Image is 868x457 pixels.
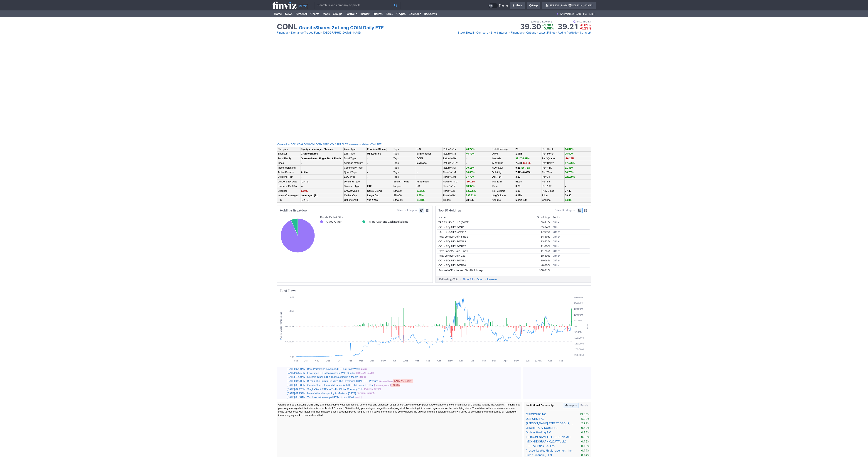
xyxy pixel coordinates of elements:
b: GraniteShares [301,152,318,155]
td: Quant Type [343,170,366,174]
span: 04:01PM ET [573,20,591,24]
a: Calendar [407,10,422,17]
b: Graniteshares Single Stock Funds [301,157,342,160]
span: -10.12% [466,180,475,183]
b: - [301,166,302,169]
td: COIN EQUITY SWAP 2 [437,244,529,248]
td: Percent of Portfolio in Top 10 Holdings [437,268,529,273]
span: • [556,30,557,35]
a: COIN [416,157,423,160]
td: Asset Type [343,147,366,152]
td: Return% 1Y [442,147,465,152]
label: View Holdings as [556,208,575,213]
span: Funds [580,403,588,408]
td: Fund Family [277,156,300,161]
a: COIG [297,143,303,146]
td: Flows% 1M [442,170,465,174]
a: NASD [353,30,361,35]
td: Return% SI [442,165,465,170]
td: Perf Week [541,147,564,152]
a: COIW [304,143,310,146]
a: Charts [309,10,321,17]
strong: 39.30 [520,23,541,30]
td: Return% 10Y [442,161,465,165]
a: APED [323,143,329,146]
a: COIN [291,143,297,146]
a: CRPT [335,143,341,146]
a: Financial [277,30,288,35]
td: Tags [393,175,416,179]
span: • [536,30,538,35]
button: Show All [461,277,474,282]
span: -16.24% [565,157,574,160]
td: Avg Volume [492,193,515,198]
a: Prosperity Wealth Management, Inc. [526,449,573,452]
b: 20 [516,148,518,150]
th: Name [437,215,529,220]
span: 37.47 [516,157,522,160]
a: Buying The Crypto Dip With The Leveraged CONL ETF Product [307,380,378,382]
span: 530.95% [466,189,476,192]
td: Perf YTD [541,165,564,170]
td: Bond Type [343,156,366,161]
td: Average Maturity [343,161,366,165]
span: [PERSON_NAME][DOMAIN_NAME] [548,4,593,7]
a: Exchange Traded Fund [291,30,320,35]
span: • [474,30,476,35]
a: Options [526,30,536,35]
td: Perf 5Y [541,179,564,184]
b: Large Cap [367,194,379,197]
b: - [367,166,368,169]
a: Set Alert [580,30,591,35]
b: Financials [416,180,429,183]
span: Open in Screener [477,277,497,282]
td: 10.06 % [529,258,551,263]
a: CONY [316,143,322,146]
span: % [551,26,554,30]
td: Expense [277,189,300,193]
b: - [565,185,566,187]
span: 11.36% [565,166,573,169]
span: • [578,30,580,35]
a: Latest Filings [539,30,555,35]
input: Search ticker, company or profile [314,2,400,9]
span: • [351,30,353,35]
td: Trades [442,198,465,202]
span: Aftermarket · [560,10,575,17]
b: 3.12 [516,175,520,178]
a: Groups [331,10,344,17]
div: Bonds, Cash & Other [320,215,429,219]
a: Open in Screener [475,277,499,282]
b: U.S. [416,148,421,150]
span: 20.11% [466,166,475,169]
b: ETF [367,185,372,187]
td: Perf 10Y [541,184,564,189]
a: Maps [321,10,331,17]
b: single-asset [416,152,431,155]
td: Growth/Value [343,189,366,193]
td: Total Holdings [492,147,515,152]
a: Compare [476,30,488,35]
td: Payb Long 2x Coin Bmo1 [437,248,529,253]
span: 25.60% [565,152,573,155]
div: 93.5% [324,219,334,224]
td: COIN EQUITY SWAP 3 [437,239,529,244]
button: Managers [563,403,578,408]
span: 533.12% [466,194,476,197]
td: Region [393,184,416,189]
td: Tags [393,161,416,165]
img: nic2x2.gif [277,399,432,402]
a: Leveraged ETFs Dominated a Wild Quarter [307,372,355,374]
td: Return% 5Y [442,156,465,161]
span: • [524,30,526,35]
a: CITADEL ADVISORS LLC [526,426,573,430]
span: -0.09 [580,23,588,27]
span: • [576,20,577,24]
img: nic2x2.gif [277,365,432,367]
td: Other [551,220,590,225]
a: [PERSON_NAME] STREET GROUP, LLC [526,422,573,425]
span: 5.08% [565,199,572,201]
b: US [416,185,420,187]
span: -0.23 [580,26,588,30]
a: Stock Detail [458,30,474,35]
